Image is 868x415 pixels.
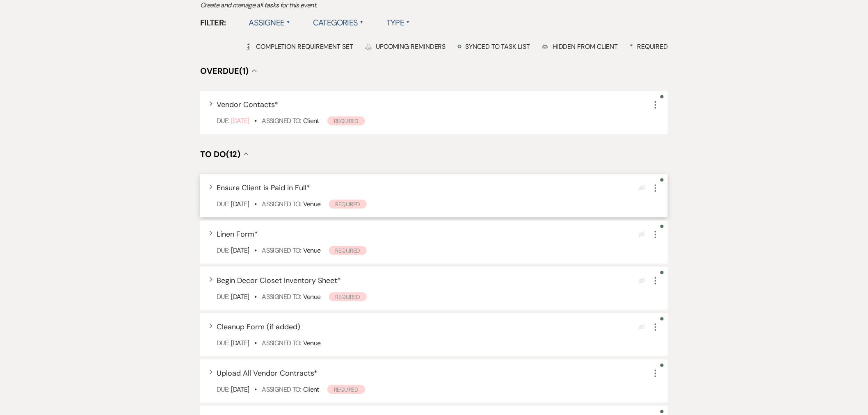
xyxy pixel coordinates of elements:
[254,292,256,301] b: •
[287,19,290,26] span: ▲
[217,116,229,125] span: Due:
[200,149,240,160] span: To Do (12)
[262,246,301,255] span: Assigned To:
[200,67,257,75] button: Overdue(1)
[217,101,278,108] button: Vendor Contacts*
[407,19,410,26] span: ▲
[217,385,229,394] span: Due:
[231,116,249,125] span: [DATE]
[313,15,363,30] label: Categories
[303,339,321,347] span: Venue
[231,385,249,394] span: [DATE]
[303,116,319,125] span: Client
[217,292,229,301] span: Due:
[217,200,229,208] span: Due:
[231,200,249,208] span: [DATE]
[329,246,367,255] span: Required
[217,339,229,347] span: Due:
[245,42,353,51] div: Completion Requirement Set
[327,385,365,394] span: Required
[386,15,410,30] label: Type
[254,116,256,125] b: •
[231,339,249,347] span: [DATE]
[262,200,301,208] span: Assigned To:
[262,385,301,394] span: Assigned To:
[217,100,278,109] span: Vendor Contacts *
[200,66,249,76] span: Overdue (1)
[217,229,258,239] span: Linen Form *
[329,292,367,301] span: Required
[542,42,618,51] div: Hidden from Client
[365,42,446,51] div: Upcoming Reminders
[630,42,668,51] div: Required
[254,246,256,255] b: •
[217,323,300,331] button: Cleanup Form (if added)
[217,368,318,378] span: Upload All Vendor Contracts *
[327,116,365,125] span: Required
[303,292,321,301] span: Venue
[217,277,341,284] button: Begin Decor Closet Inventory Sheet*
[262,339,301,347] span: Assigned To:
[262,116,301,125] span: Assigned To:
[458,42,530,51] div: Synced to task list
[200,150,249,158] button: To Do(12)
[303,385,319,394] span: Client
[303,200,321,208] span: Venue
[254,385,256,394] b: •
[217,183,310,193] span: Ensure Client is Paid in Full *
[217,369,318,377] button: Upload All Vendor Contracts*
[217,230,258,238] button: Linen Form*
[231,246,249,255] span: [DATE]
[262,292,301,301] span: Assigned To:
[217,322,300,332] span: Cleanup Form (if added)
[231,292,249,301] span: [DATE]
[200,16,226,29] span: Filter:
[254,339,256,347] b: •
[249,15,290,30] label: Assignee
[217,246,229,255] span: Due:
[254,200,256,208] b: •
[329,200,367,209] span: Required
[303,246,321,255] span: Venue
[217,184,310,192] button: Ensure Client is Paid in Full*
[217,276,341,285] span: Begin Decor Closet Inventory Sheet *
[360,19,363,26] span: ▲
